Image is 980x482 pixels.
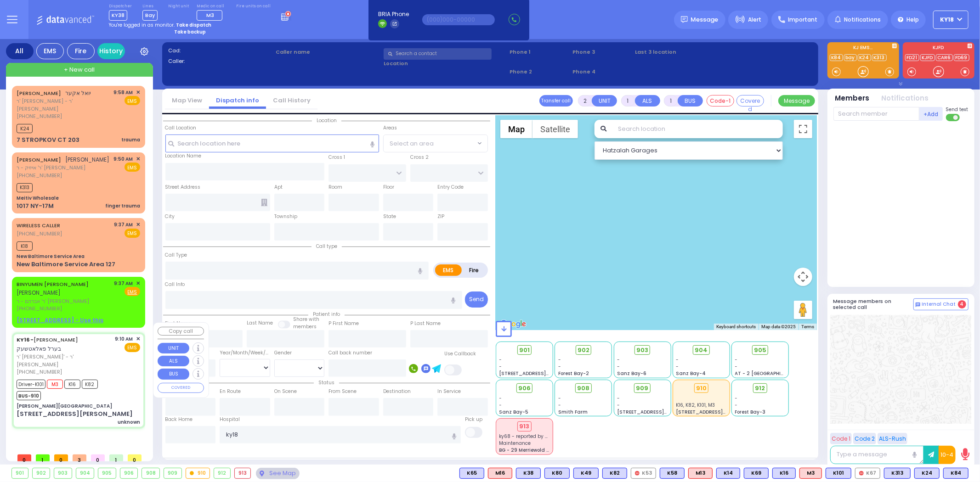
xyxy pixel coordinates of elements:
[954,54,969,61] a: FD69
[794,120,812,138] button: Toggle fullscreen view
[142,10,158,21] span: Bay
[114,280,133,287] span: 9:37 AM
[17,297,111,305] span: ר' אברהם - ר' [PERSON_NAME]
[694,383,709,393] div: 910
[76,468,94,478] div: 904
[17,202,54,211] div: 1017 NY-17M
[276,48,380,56] label: Caller name
[716,468,740,479] div: K14
[125,229,140,238] span: EMS
[539,95,573,106] button: Transfer call
[884,468,911,479] div: K313
[17,345,61,353] span: בערל פאלאטשעק
[33,468,50,478] div: 902
[220,416,240,423] label: Hospital
[168,4,189,9] label: Night unit
[6,43,34,59] div: All
[936,54,953,61] a: CAR6
[488,468,512,479] div: ALS
[461,264,487,276] label: Fire
[519,346,530,355] span: 901
[293,323,317,330] span: members
[716,468,740,479] div: BLS
[128,454,142,461] span: 0
[435,264,462,276] label: EMS
[636,384,649,393] span: 909
[744,468,769,479] div: K69
[778,95,815,106] button: Message
[799,468,822,479] div: ALS
[755,384,765,393] span: 912
[772,468,796,479] div: K16
[17,353,112,368] span: ר' [PERSON_NAME]' - ר' [PERSON_NAME]
[499,402,502,409] span: -
[735,395,738,402] span: -
[859,471,864,476] img: red-radio-icon.svg
[214,468,230,478] div: 912
[125,96,140,105] span: EMS
[499,370,586,377] span: [STREET_ADDRESS][PERSON_NAME]
[754,346,766,355] span: 905
[465,291,488,308] button: Send
[54,454,68,461] span: 0
[82,380,98,389] span: K82
[114,221,133,228] span: 9:37 AM
[573,468,599,479] div: BLS
[114,89,133,96] span: 9:58 AM
[735,356,738,363] span: -
[835,93,870,104] button: Members
[943,468,969,479] div: BLS
[274,184,283,191] label: Apt
[499,356,502,363] span: -
[105,202,140,209] div: finger trauma
[128,289,137,296] u: EMS
[17,368,62,376] span: [PHONE_NUMBER]
[136,89,140,96] span: ✕
[946,106,969,113] span: Send text
[136,221,140,229] span: ✕
[17,305,62,312] span: [PHONE_NUMBER]
[256,468,299,479] div: See map
[735,402,738,409] span: -
[206,11,214,19] span: M3
[844,16,881,24] span: Notifications
[499,363,502,370] span: -
[17,454,31,461] span: 0
[17,280,89,288] a: BINYUMEN [PERSON_NAME]
[826,468,851,479] div: K101
[17,409,133,419] div: [STREET_ADDRESS][PERSON_NAME]
[136,155,140,163] span: ✕
[165,252,187,259] label: Call Type
[329,349,372,357] label: Call back number
[410,320,441,327] label: P Last Name
[516,468,541,479] div: BLS
[678,95,703,106] button: BUS
[498,318,528,330] img: Google
[882,93,929,104] button: Notifications
[735,409,766,415] span: Forest Bay-3
[36,14,97,25] img: Logo
[136,335,140,343] span: ✕
[186,468,210,478] div: 910
[54,468,72,478] div: 903
[12,468,28,478] div: 901
[914,468,940,479] div: BLS
[636,346,648,355] span: 903
[17,253,85,260] div: New Baltimore Service Area
[748,16,761,24] span: Alert
[735,363,738,370] span: -
[558,370,589,377] span: Forest Bay-2
[578,346,589,355] span: 902
[36,454,50,461] span: 1
[510,68,569,76] span: Phone 2
[510,48,569,56] span: Phone 1
[422,14,495,25] input: (000)000-00000
[410,154,429,161] label: Cross 2
[390,139,434,148] span: Select an area
[617,370,646,377] span: Sanz Bay-6
[142,468,159,478] div: 908
[115,336,133,342] span: 9:10 AM
[165,184,201,191] label: Street Address
[635,471,640,476] img: red-radio-icon.svg
[17,90,61,97] a: [PERSON_NAME]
